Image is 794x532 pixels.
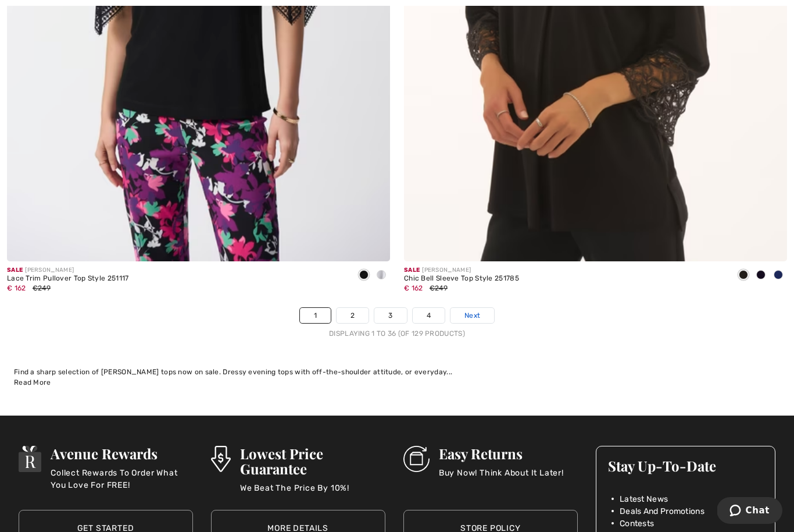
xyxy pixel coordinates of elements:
div: Lace Trim Pullover Top Style 251117 [7,275,129,283]
span: Sale [7,267,23,274]
span: Read More [14,378,51,386]
div: Black [355,266,373,285]
p: We Beat The Price By 10%! [240,482,385,505]
p: Collect Rewards To Order What You Love For FREE! [51,467,192,490]
span: Deals And Promotions [620,505,704,517]
a: 4 [413,308,445,323]
h3: Easy Returns [439,446,564,461]
div: [PERSON_NAME] [7,266,129,275]
span: Sale [404,267,420,274]
span: €249 [33,284,51,292]
div: Chic Bell Sleeve Top Style 251785 [404,275,519,283]
span: Contests [620,517,654,530]
span: € 162 [7,284,26,292]
a: 1 [300,308,331,323]
iframe: Opens a widget where you can chat to one of our agents [717,497,782,526]
p: Buy Now! Think About It Later! [439,467,564,490]
div: Royal Sapphire 163 [770,266,787,285]
h3: Lowest Price Guarantee [240,446,385,476]
h3: Avenue Rewards [51,446,192,461]
img: Lowest Price Guarantee [211,446,231,472]
img: Avenue Rewards [19,446,42,472]
a: 2 [337,308,369,323]
div: Black [735,266,752,285]
span: Next [464,310,480,321]
a: 3 [374,308,406,323]
span: Latest News [620,493,668,505]
span: €249 [430,284,448,292]
div: Midnight Blue [752,266,770,285]
a: Next [450,308,494,323]
div: [PERSON_NAME] [404,266,519,275]
span: € 162 [404,284,423,292]
div: Vanilla 30 [373,266,390,285]
div: Find a sharp selection of [PERSON_NAME] tops now on sale. Dressy evening tops with off-the-should... [14,367,780,377]
img: Easy Returns [403,446,430,472]
h3: Stay Up-To-Date [608,458,764,473]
